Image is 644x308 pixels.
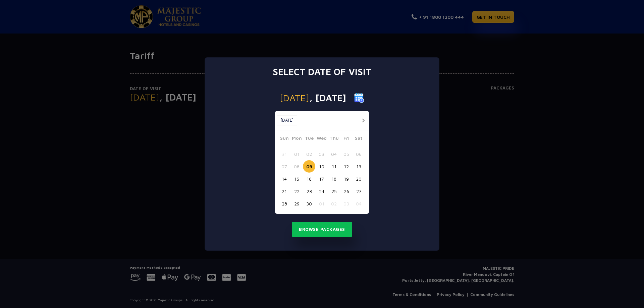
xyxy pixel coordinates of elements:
[328,160,340,173] button: 11
[340,185,353,197] button: 26
[328,173,340,185] button: 18
[353,160,365,173] button: 13
[340,173,353,185] button: 19
[328,134,340,144] span: Thu
[303,173,315,185] button: 16
[340,160,353,173] button: 12
[292,222,352,237] button: Browse Packages
[290,160,303,173] button: 08
[290,148,303,160] button: 01
[315,134,328,144] span: Wed
[290,173,303,185] button: 15
[303,134,315,144] span: Tue
[315,197,328,210] button: 01
[340,197,353,210] button: 03
[290,185,303,197] button: 22
[303,160,315,173] button: 09
[328,185,340,197] button: 25
[278,185,290,197] button: 21
[315,148,328,160] button: 03
[353,173,365,185] button: 20
[277,115,297,125] button: [DATE]
[340,148,353,160] button: 05
[353,197,365,210] button: 04
[303,197,315,210] button: 30
[290,197,303,210] button: 29
[280,93,309,103] span: [DATE]
[303,148,315,160] button: 02
[354,93,364,103] img: calender icon
[278,134,290,144] span: Sun
[340,134,353,144] span: Fri
[273,66,371,77] h3: Select date of visit
[315,160,328,173] button: 10
[309,93,346,103] span: , [DATE]
[353,185,365,197] button: 27
[303,185,315,197] button: 23
[353,148,365,160] button: 06
[278,197,290,210] button: 28
[353,134,365,144] span: Sat
[315,173,328,185] button: 17
[328,148,340,160] button: 04
[278,148,290,160] button: 31
[278,160,290,173] button: 07
[328,197,340,210] button: 02
[315,185,328,197] button: 24
[290,134,303,144] span: Mon
[278,173,290,185] button: 14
